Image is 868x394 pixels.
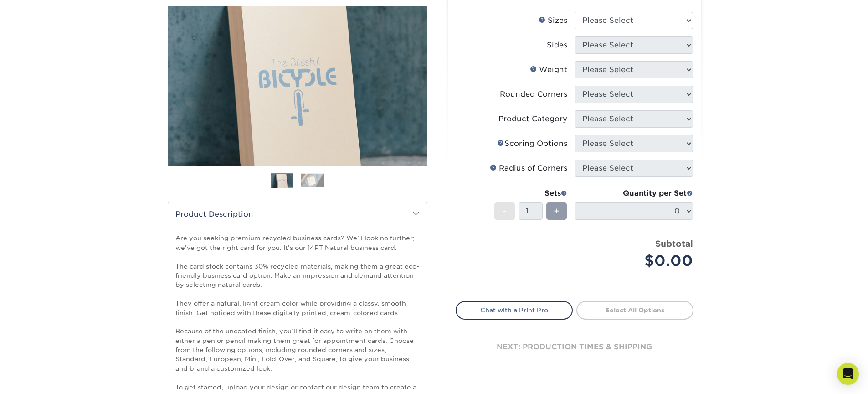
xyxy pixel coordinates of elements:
[503,204,507,218] span: -
[497,138,567,149] div: Scoring Options
[554,204,560,218] span: +
[456,301,573,319] a: Chat with a Print Pro
[581,250,693,272] div: $0.00
[837,363,859,385] div: Open Intercom Messenger
[271,170,293,192] img: Business Cards 01
[547,40,567,51] div: Sides
[655,238,693,249] strong: Subtotal
[456,320,693,374] div: next: production times & shipping
[168,202,427,226] h2: Product Description
[490,163,567,174] div: Radius of Corners
[500,89,567,100] div: Rounded Corners
[530,64,567,75] div: Weight
[576,301,693,319] a: Select All Options
[494,188,567,199] div: Sets
[301,173,324,187] img: Business Cards 02
[539,15,567,26] div: Sizes
[575,188,693,199] div: Quantity per Set
[498,114,567,124] div: Product Category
